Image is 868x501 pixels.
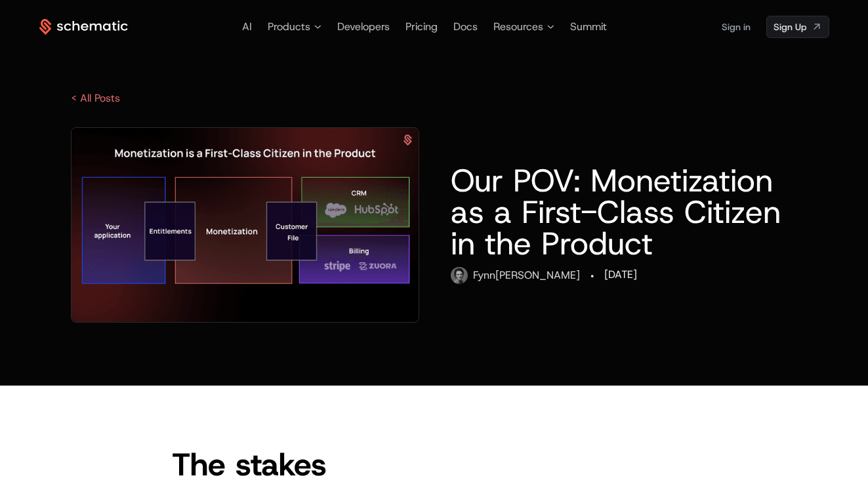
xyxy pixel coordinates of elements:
[71,91,120,105] a: < All Posts
[453,20,478,33] a: Docs
[451,165,797,259] h1: Our POV: Monetization as a First-Class Citizen in the Product
[766,16,829,38] a: [object Object]
[72,128,419,322] img: Monetization as First Class
[172,443,327,485] span: The stakes
[774,20,806,33] span: Sign Up
[268,19,310,35] span: Products
[473,268,580,283] div: Fynn [PERSON_NAME]
[722,16,751,37] a: Sign in
[493,19,543,35] span: Resources
[570,20,607,33] a: Summit
[337,20,390,33] a: Developers
[604,267,637,283] div: [DATE]
[590,267,594,285] div: ·
[242,20,252,33] a: AI
[451,267,468,284] img: fynn
[405,20,438,33] a: Pricing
